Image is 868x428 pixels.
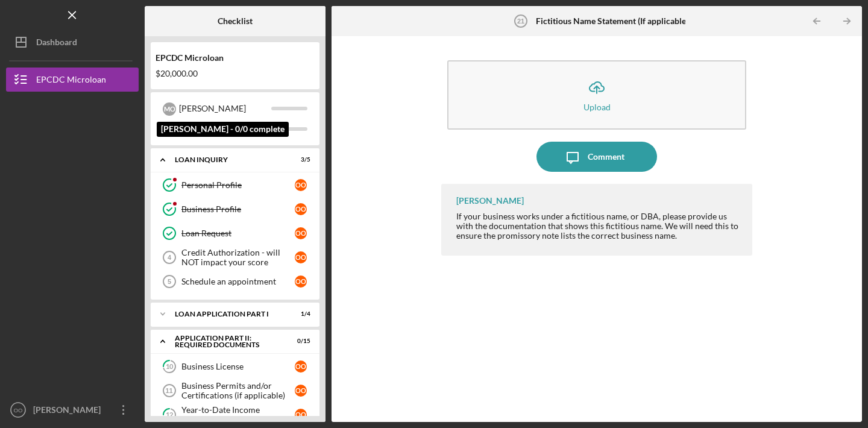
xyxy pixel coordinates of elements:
[36,68,106,95] div: EPCDC Microloan
[181,381,295,400] div: Business Permits and/or Certifications (if applicable)
[36,30,77,57] div: Dashboard
[181,204,295,214] div: Business Profile
[456,196,524,206] div: [PERSON_NAME]
[295,203,307,215] div: o O
[157,269,313,294] a: 5Schedule an appointmentoO
[166,411,173,419] tspan: 12
[179,119,271,139] div: You
[181,228,295,238] div: Loan Request
[157,245,313,269] a: 4Credit Authorization - will NOT impact your scoreoO
[181,405,295,424] div: Year-to-Date Income Statement
[157,221,313,245] a: Loan RequestoO
[163,102,176,116] div: M O
[295,360,307,373] div: o O
[181,180,295,190] div: Personal Profile
[166,363,174,371] tspan: 10
[6,30,139,54] button: Dashboard
[295,409,307,421] div: o O
[157,354,313,379] a: 10Business LicenseoO
[181,248,295,267] div: Credit Authorization - will NOT impact your score
[156,69,315,78] div: $20,000.00
[157,173,313,197] a: Personal ProfileoO
[218,16,253,26] b: Checklist
[157,403,313,427] a: 12Year-to-Date Income StatementoO
[30,398,108,425] div: [PERSON_NAME]
[168,278,171,285] tspan: 5
[588,142,624,172] div: Comment
[179,98,271,119] div: [PERSON_NAME]
[289,338,310,345] div: 0 / 15
[14,407,23,414] text: OO
[156,53,315,63] div: EPCDC Microloan
[517,17,524,25] tspan: 21
[456,212,740,241] div: If your business works under a fictitious name, or DBA, please provide us with the documentation ...
[181,277,295,286] div: Schedule an appointment
[165,387,172,394] tspan: 11
[295,227,307,239] div: o O
[295,275,307,288] div: o O
[157,197,313,221] a: Business ProfileoO
[295,385,307,397] div: o O
[175,310,280,318] div: Loan Application Part I
[289,156,310,163] div: 3 / 5
[157,379,313,403] a: 11Business Permits and/or Certifications (if applicable)oO
[583,102,611,112] div: Upload
[536,16,688,26] b: Fictitious Name Statement (If applicable)
[447,60,746,130] button: Upload
[6,68,139,92] button: EPCDC Microloan
[295,179,307,191] div: o O
[168,254,172,261] tspan: 4
[175,335,280,348] div: Application Part II: Required Documents
[163,123,176,136] div: o O
[536,142,657,172] button: Comment
[181,362,295,371] div: Business License
[295,251,307,263] div: o O
[175,156,280,163] div: Loan Inquiry
[289,310,310,318] div: 1 / 4
[6,398,139,422] button: OO[PERSON_NAME]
